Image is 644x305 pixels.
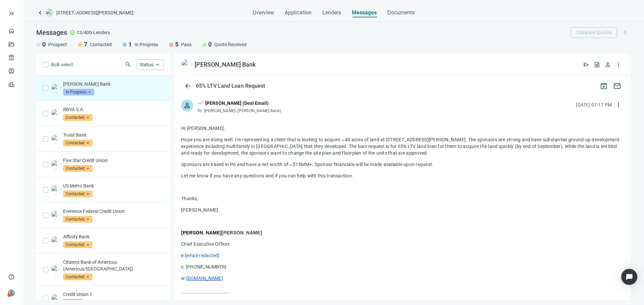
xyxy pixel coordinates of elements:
[51,160,60,169] img: b4a2c7aa-43b0-48c7-b4a8-aaec7f54defe
[594,61,600,68] span: request_quote
[613,82,621,90] span: mail
[214,41,247,48] span: Quote Received
[7,9,15,17] button: keyboard_double_arrow_right
[352,9,377,16] span: Messages
[197,99,204,108] span: done_all
[84,41,87,49] span: 7
[56,9,133,16] span: [STREET_ADDRESS][PERSON_NAME]
[63,208,164,215] p: Everence Federal Credit Union
[592,59,602,70] button: request_quote
[184,82,192,90] span: arrow_back
[63,132,164,138] p: Truist Bank
[63,157,164,164] p: Five Star Credit Union
[181,79,195,93] button: arrow_back
[63,140,93,146] span: Contacted
[125,61,131,68] span: search
[90,41,112,48] span: Contacted
[622,29,628,35] span: more_vert
[63,89,94,95] span: In Progress
[51,265,60,274] img: 5f6d3f84-140c-4fcc-b9ec-a31c9bb6c6d3
[70,30,75,35] span: check_circle
[51,211,60,220] img: c496fa92-3f65-400a-b200-cf8ffa7ebb85
[602,59,613,70] button: person
[195,83,267,89] div: 65% LTV Land Loan Request
[51,109,60,118] img: bc035b15-5420-4648-b700-aa91b083ea9c
[63,216,93,223] span: Contacted
[155,62,161,68] span: keyboard_arrow_up
[63,81,164,87] p: [PERSON_NAME] Bank
[183,101,191,109] span: person
[181,41,192,48] span: Pass
[613,99,624,110] button: more_vert
[597,79,610,93] button: archive
[581,59,592,70] button: send
[135,41,158,48] span: In Progress
[51,134,60,144] img: 456dd0ca-def9-431c-9af7-3c9a1e737881
[63,106,164,113] p: BBVA S.A.
[63,114,93,121] span: Contacted
[253,9,274,16] span: Overview
[204,108,281,113] span: [PERSON_NAME] ([PERSON_NAME] Bank)
[610,79,624,93] button: mail
[48,41,67,48] span: Prospect
[8,274,15,280] span: help
[63,274,93,280] span: Contacted
[36,28,67,36] span: Messages
[285,9,312,16] span: Application
[8,54,13,61] span: account_balance
[51,61,73,68] span: Bulk select
[583,61,590,68] span: send
[604,61,611,68] span: person
[620,27,631,38] button: more_vert
[128,41,132,49] span: 1
[621,269,637,285] div: Open Intercom Messenger
[208,41,212,49] span: 0
[63,182,164,189] p: US Metro Bank
[63,291,164,298] p: Credit Union 1
[63,165,93,172] span: Contacted
[387,9,415,16] span: Documents
[615,101,622,108] span: more_vert
[613,59,624,70] button: more_vert
[63,233,164,240] p: Affinity Bank
[63,190,93,197] span: Contacted
[195,61,256,69] div: [PERSON_NAME] Bank
[615,61,622,68] span: more_vert
[46,9,54,17] img: deal-logo
[576,101,612,108] div: [DATE] 07:17 PM
[322,9,341,16] span: Lenders
[36,9,44,17] a: keyboard_arrow_left
[181,59,192,70] img: 49685211-15f8-4bb4-bae5-62549cb44a83.png
[175,41,178,49] span: 5
[42,41,46,49] span: 0
[8,290,15,296] span: person
[140,62,153,67] span: Status
[600,82,608,90] span: archive
[51,236,60,245] img: d299b8a3-1362-479a-abf3-92855a27be69.png
[51,185,60,195] img: 1c395672-3075-4ae1-8e4b-dd739d13a33a
[51,294,60,303] img: e3ea0180-166c-4e31-9601-f3896c5778d3
[51,83,60,93] img: 49685211-15f8-4bb4-bae5-62549cb44a83.png
[63,259,164,272] p: Citizens Bank of Americus (Americus/[GEOGRAPHIC_DATA])
[93,29,110,36] span: Lenders
[205,99,269,107] div: [PERSON_NAME] (Deal Email)
[571,27,617,38] button: Compare Quotes
[76,29,92,36] span: 13/400
[63,241,93,248] span: Contacted
[197,108,283,113] div: To:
